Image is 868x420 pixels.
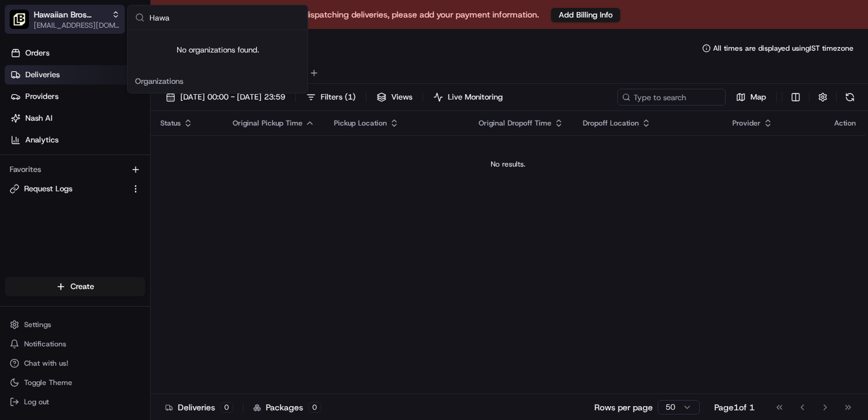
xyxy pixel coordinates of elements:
[34,21,120,30] button: [EMAIL_ADDRESS][DOMAIN_NAME]
[25,113,52,124] span: Nash AI
[583,118,639,128] span: Dropoff Location
[713,43,854,53] span: All times are displayed using IST timezone
[31,78,199,91] input: Clear
[10,183,126,194] a: Request Logs
[750,92,766,103] span: Map
[233,118,303,128] span: Original Pickup Time
[272,8,539,21] p: To start dispatching deliveries, please add your payment information.
[551,7,620,22] a: Add Billing Info
[5,179,145,199] button: Request Logs
[5,355,145,372] button: Chat with us!
[41,115,198,127] div: Start new chat
[12,48,219,68] p: Welcome 👋
[253,401,321,413] div: Packages
[5,316,145,333] button: Settings
[180,92,285,103] span: [DATE] 00:00 - [DATE] 23:59
[24,339,66,349] span: Notifications
[156,159,861,169] div: No results.
[24,378,72,387] span: Toggle Theme
[5,65,150,84] a: Deliveries
[731,89,772,106] button: Map
[714,401,755,413] div: Page 1 of 1
[41,127,153,137] div: We're available if you need us!
[5,130,150,150] a: Analytics
[128,30,307,70] div: No organizations found.
[24,183,72,194] span: Request Logs
[371,89,418,106] button: Views
[10,10,29,29] img: Hawaiian Bros Parent Org
[5,5,125,34] button: Hawaiian Bros Parent OrgHawaiian Bros Parent Org[EMAIL_ADDRESS][DOMAIN_NAME]
[165,401,233,413] div: Deliveries
[5,87,150,106] a: Providers
[220,402,233,413] div: 0
[345,92,356,103] span: ( 1 )
[428,89,508,106] button: Live Monitoring
[97,170,198,192] a: 💻API Documentation
[732,118,761,128] span: Provider
[24,358,68,368] span: Chat with us!
[5,374,145,391] button: Toggle Theme
[5,336,145,352] button: Notifications
[308,402,321,413] div: 0
[102,176,112,186] div: 💻
[24,175,92,187] span: Knowledge Base
[25,91,58,102] span: Providers
[24,397,49,407] span: Log out
[85,204,146,214] a: Powered byPylon
[12,12,36,36] img: Nash
[834,118,856,128] div: Action
[149,5,300,30] input: Search...
[34,8,107,21] button: Hawaiian Bros Parent Org
[114,175,193,187] span: API Documentation
[301,89,361,106] button: Filters(1)
[448,92,503,103] span: Live Monitoring
[205,119,219,133] button: Start new chat
[617,89,726,106] input: Type to search
[25,48,49,59] span: Orders
[7,170,97,192] a: 📗Knowledge Base
[5,43,150,63] a: Orders
[5,393,145,410] button: Log out
[128,30,307,93] div: Suggestions
[130,72,305,91] div: Organizations
[12,115,34,137] img: 1736555255976-a54dd68f-1ca7-489b-9aae-adbdc363a1c4
[12,176,22,186] div: 📗
[551,8,620,22] button: Add Billing Info
[841,89,858,106] button: Refresh
[160,89,291,106] button: [DATE] 00:00 - [DATE] 23:59
[334,118,387,128] span: Pickup Location
[594,401,653,413] p: Rows per page
[25,135,58,145] span: Analytics
[5,109,150,128] a: Nash AI
[479,118,552,128] span: Original Dropoff Time
[71,281,94,292] span: Create
[321,92,356,103] span: Filters
[25,69,60,80] span: Deliveries
[5,160,145,179] div: Favorites
[5,277,145,296] button: Create
[24,320,51,329] span: Settings
[120,205,146,214] span: Pylon
[391,92,412,103] span: Views
[160,118,181,128] span: Status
